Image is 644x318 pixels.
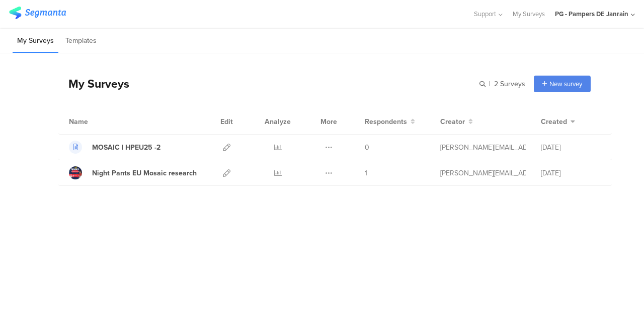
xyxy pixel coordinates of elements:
span: Created [541,116,567,127]
li: My Surveys [13,29,58,53]
button: Created [541,116,575,127]
span: Respondents [365,116,407,127]
a: MOSAIC | HPEU25 -2 [69,141,160,154]
span: Creator [440,116,465,127]
div: More [318,109,340,134]
div: My Surveys [58,75,129,92]
div: PG - Pampers DE Janrain [555,9,628,19]
div: Name [69,116,129,127]
div: Edit [216,109,237,134]
a: Night Pants EU Mosaic research [69,166,197,179]
img: segmanta logo [9,7,66,19]
button: Respondents [365,116,415,127]
div: MOSAIC | HPEU25 -2 [92,142,160,153]
div: [DATE] [541,168,601,178]
span: Support [474,9,496,19]
span: New survey [549,79,582,89]
span: 2 Surveys [494,79,525,89]
span: 1 [365,168,367,178]
span: | [488,79,492,89]
li: Templates [61,29,101,53]
div: fritz.t@pg.com [440,142,526,153]
div: alves.dp@pg.com [440,168,526,178]
div: [DATE] [541,142,601,153]
span: 0 [365,142,369,153]
div: Night Pants EU Mosaic research [92,168,197,178]
button: Creator [440,116,473,127]
div: Analyze [263,109,293,134]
